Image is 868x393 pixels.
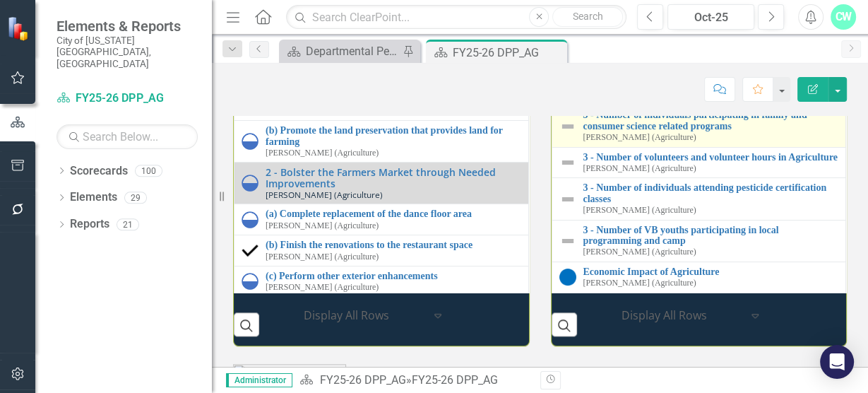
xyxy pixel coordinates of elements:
small: [PERSON_NAME] (Agriculture) [583,133,696,142]
small: [PERSON_NAME] (Agriculture) [583,164,696,173]
a: 2 - Bolster the Farmers Market through Needed Improvements [266,167,521,189]
small: [PERSON_NAME] (Agriculture) [583,247,696,257]
img: In Progress [242,273,258,290]
a: Scorecards [70,163,128,180]
input: Search ClearPoint... [286,5,626,30]
td: Double-Click to Edit Right Click for Context Menu [234,121,529,163]
a: Reports [70,216,109,233]
a: 3 - Number of individuals participating in family and consumer science related programs [583,110,839,131]
small: [PERSON_NAME] (Agriculture) [266,283,379,292]
img: In Progress [242,133,258,150]
a: (b) Promote the land preservation that provides land for farming [266,125,521,147]
div: Open Intercom Messenger [820,345,854,379]
img: No Target Established [559,269,576,286]
img: Not Defined [559,154,576,171]
td: Double-Click to Edit Right Click for Context Menu [552,220,846,262]
button: CW [831,4,856,30]
img: ClearPoint Strategy [7,16,32,41]
div: Oct-25 [672,9,749,26]
img: In Progress [242,211,258,228]
a: Elements [70,189,117,206]
button: Search [552,7,623,27]
td: Double-Click to Edit Right Click for Context Menu [234,204,529,235]
div: 100 [135,165,162,177]
div: » [299,373,529,389]
a: FY25-26 DPP_AG [57,90,198,107]
img: Not Defined [559,233,576,250]
td: Double-Click to Edit Right Click for Context Menu [552,147,846,178]
a: 3 - Number of VB youths participating in local programming and camp [583,225,839,247]
span: Search [573,11,603,22]
div: 21 [117,218,139,230]
a: Departmental Performance Plans [283,42,399,60]
img: Not Defined [559,118,576,135]
td: Double-Click to Edit Right Click for Context Menu [234,266,529,298]
div: Departmental Performance Plans [306,42,399,60]
div: FY25-26 DPP_AG [411,373,497,387]
small: [PERSON_NAME] (Agriculture) [266,190,383,199]
a: (c) Perform other exterior enhancements [266,271,521,281]
td: Double-Click to Edit Right Click for Context Menu [234,235,529,266]
td: Double-Click to Edit Right Click for Context Menu [552,105,846,147]
td: Double-Click to Edit Right Click for Context Menu [552,262,846,293]
a: (b) Finish the renovations to the restaurant space [266,240,521,250]
a: FY25-26 DPP_AG [319,373,405,387]
small: City of [US_STATE][GEOGRAPHIC_DATA], [GEOGRAPHIC_DATA] [57,35,198,69]
small: [PERSON_NAME] (Agriculture) [266,252,379,262]
button: Oct-25 [667,4,754,30]
a: (a) Complete replacement of the dance floor area [266,209,521,219]
a: 3 - Number of individuals attending pesticide certification classes [583,182,839,204]
img: Completed [242,242,258,259]
span: Administrator [226,373,292,387]
div: FY25-26 DPP_AG [453,44,564,61]
small: [PERSON_NAME] (Agriculture) [583,206,696,215]
div: 29 [124,192,147,204]
td: Double-Click to Edit Right Click for Context Menu [234,163,529,204]
img: Not Defined [559,191,576,208]
span: Elements & Reports [57,18,198,35]
input: Search Below... [57,124,198,149]
a: Economic Impact of Agriculture [583,266,839,277]
td: Double-Click to Edit Right Click for Context Menu [552,178,846,220]
img: In Progress [242,175,258,192]
small: [PERSON_NAME] (Agriculture) [266,221,379,230]
small: [PERSON_NAME] (Agriculture) [583,278,696,288]
small: [PERSON_NAME] (Agriculture) [266,148,379,158]
a: 3 - Number of volunteers and volunteer hours in Agriculture [583,152,839,163]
